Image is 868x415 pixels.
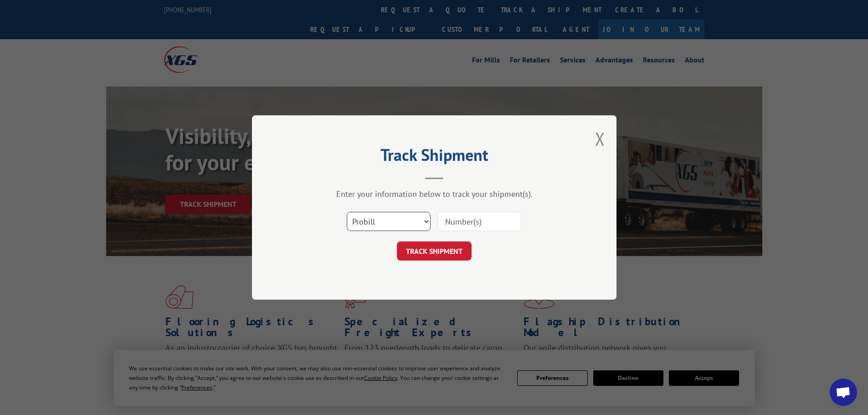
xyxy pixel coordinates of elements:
[595,127,605,151] button: Close modal
[298,149,571,166] h2: Track Shipment
[298,189,571,199] div: Enter your information below to track your shipment(s).
[830,379,857,406] div: Open chat
[437,212,521,231] input: Number(s)
[397,241,472,261] button: TRACK SHIPMENT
